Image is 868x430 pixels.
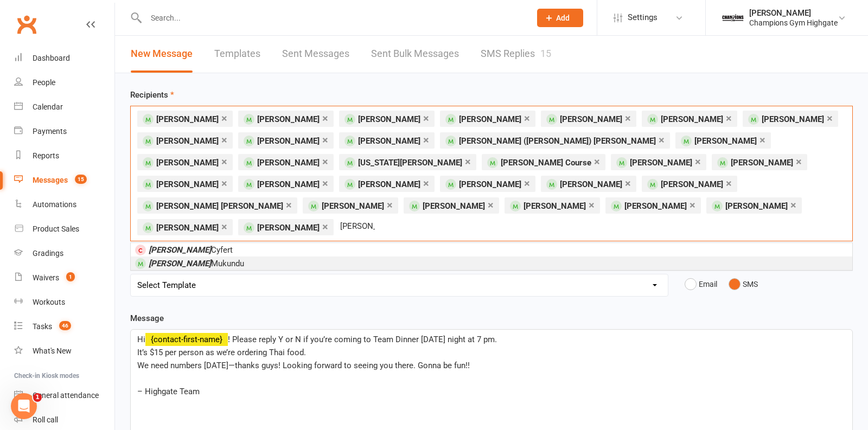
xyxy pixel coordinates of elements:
a: × [796,153,802,170]
a: × [690,196,695,214]
div: Calendar [33,102,63,111]
a: General attendance kiosk mode [14,383,114,408]
span: [PERSON_NAME] [661,179,723,189]
a: Calendar [14,95,114,119]
div: 15 [540,48,551,59]
span: 15 [75,175,87,184]
a: × [625,110,631,127]
a: New Message [131,35,193,73]
a: × [759,131,765,149]
a: × [589,196,595,214]
em: [PERSON_NAME] [149,259,211,268]
a: × [790,196,796,214]
span: ! Please reply Y or N if you’re coming to Team Dinner [DATE] night at 7 pm. [228,335,497,344]
span: [PERSON_NAME] [358,136,420,146]
a: × [221,153,227,170]
a: × [594,153,600,170]
div: Waivers [33,273,59,282]
span: [PERSON_NAME] [624,201,687,211]
span: [PERSON_NAME] Course [501,158,591,168]
span: [PERSON_NAME] [358,114,420,124]
img: thumb_image1630635537.png [722,7,744,29]
span: [PERSON_NAME] [PERSON_NAME] [156,201,283,211]
div: Tasks [33,322,52,331]
span: Add [556,14,570,22]
a: What's New [14,339,114,363]
a: Tasks 46 [14,315,114,339]
label: Recipients [130,88,174,101]
a: × [827,110,833,127]
span: [PERSON_NAME] [257,136,320,146]
em: [PERSON_NAME] [149,245,211,255]
span: [PERSON_NAME] [358,179,420,189]
a: People [14,70,114,95]
a: × [625,175,631,192]
a: × [423,131,429,149]
a: × [423,175,429,192]
a: Messages 15 [14,168,114,192]
span: [PERSON_NAME] [560,114,622,124]
span: [PERSON_NAME] [762,114,824,124]
span: [PERSON_NAME] [322,201,384,211]
span: Cyfert [149,245,233,255]
span: [PERSON_NAME] [156,223,219,233]
div: Gradings [33,249,63,258]
div: General attendance [33,391,99,400]
div: Reports [33,151,59,160]
span: [PERSON_NAME] [725,201,788,211]
span: We need numbers [DATE]—thanks guys! Looking forward to seeing you there. Gonna be fun!! [137,361,470,370]
span: [PERSON_NAME] [731,158,793,168]
a: × [322,218,328,235]
a: Clubworx [13,11,40,38]
span: – Highgate Team [137,387,200,396]
span: [PERSON_NAME] [423,201,485,211]
span: [PERSON_NAME] [661,114,723,124]
a: × [488,196,494,214]
a: × [659,131,665,149]
a: Sent Messages [282,35,349,73]
a: × [286,196,292,214]
span: [PERSON_NAME] [257,158,320,168]
div: Dashboard [33,54,70,62]
a: Sent Bulk Messages [371,35,459,73]
a: × [387,196,393,214]
a: Templates [214,35,260,73]
div: Payments [33,127,67,136]
a: × [322,131,328,149]
div: Roll call [33,415,58,424]
span: 1 [66,272,75,281]
span: [PERSON_NAME] [459,179,521,189]
a: × [322,153,328,170]
a: Workouts [14,290,114,315]
span: [PERSON_NAME] [156,179,219,189]
a: Payments [14,119,114,144]
span: [PERSON_NAME] [630,158,692,168]
a: × [322,175,328,192]
a: × [465,153,471,170]
span: [PERSON_NAME] [156,114,219,124]
span: [PERSON_NAME] [257,179,320,189]
a: × [221,175,227,192]
span: [PERSON_NAME] [257,223,320,233]
span: Hi [137,335,145,344]
a: Waivers 1 [14,266,114,290]
button: SMS [729,274,758,294]
span: Settings [628,5,658,30]
span: [US_STATE][PERSON_NAME] [358,158,462,168]
a: × [726,175,732,192]
span: [PERSON_NAME] [459,114,521,124]
span: It’s $15 per person as we’re ordering Thai food. [137,348,306,357]
div: Messages [33,176,68,184]
a: × [695,153,701,170]
label: Message [130,312,164,325]
div: What's New [33,346,72,355]
span: [PERSON_NAME] [156,136,219,146]
a: × [322,110,328,127]
div: Automations [33,200,76,209]
a: × [221,218,227,235]
span: [PERSON_NAME] [257,114,320,124]
a: SMS Replies15 [481,35,551,73]
a: Reports [14,144,114,168]
a: Automations [14,192,114,217]
span: [PERSON_NAME] [694,136,757,146]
